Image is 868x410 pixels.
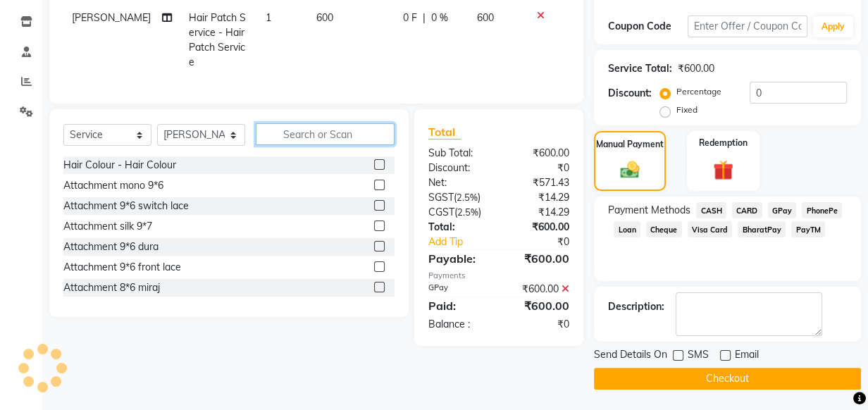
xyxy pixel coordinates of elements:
[676,104,697,116] label: Fixed
[791,221,825,237] span: PayTM
[512,235,580,249] div: ₹0
[431,11,448,25] span: 0 %
[316,11,333,24] span: 600
[688,221,733,237] span: Visa Card
[688,347,709,365] span: SMS
[63,158,176,173] div: Hair Colour - Hair Colour
[768,202,797,218] span: GPay
[457,192,478,203] span: 2.5%
[646,221,682,237] span: Cheque
[266,11,271,24] span: 1
[608,299,664,314] div: Description:
[499,250,580,267] div: ₹600.00
[72,11,151,24] span: [PERSON_NAME]
[499,161,580,175] div: ₹0
[499,282,580,297] div: ₹600.00
[418,317,499,332] div: Balance :
[735,347,759,365] span: Email
[63,260,181,275] div: Attachment 9*6 front lace
[63,280,160,295] div: Attachment 8*6 miraj
[63,199,189,213] div: Attachment 9*6 switch lace
[614,221,640,237] span: Loan
[499,220,580,235] div: ₹600.00
[608,203,690,218] span: Payment Methods
[428,206,454,218] span: CGST
[63,240,159,254] div: Attachment 9*6 dura
[594,347,667,365] span: Send Details On
[418,235,512,249] a: Add Tip
[499,146,580,161] div: ₹600.00
[418,282,499,297] div: GPay
[63,178,163,193] div: Attachment mono 9*6
[418,190,499,205] div: ( )
[499,205,580,220] div: ₹14.29
[418,205,499,220] div: ( )
[699,137,748,149] label: Redemption
[499,297,580,314] div: ₹600.00
[428,270,569,282] div: Payments
[418,297,499,314] div: Paid:
[418,146,499,161] div: Sub Total:
[802,202,842,218] span: PhonePe
[63,219,152,234] div: Attachment silk 9*7
[499,190,580,205] div: ₹14.29
[403,11,417,25] span: 0 F
[418,175,499,190] div: Net:
[476,11,493,24] span: 600
[418,250,499,267] div: Payable:
[428,125,461,139] span: Total
[707,158,740,183] img: _gift.svg
[738,221,786,237] span: BharatPay
[418,161,499,175] div: Discount:
[428,191,454,204] span: SGST
[696,202,726,218] span: CASH
[499,317,580,332] div: ₹0
[676,85,721,98] label: Percentage
[813,16,853,37] button: Apply
[189,11,246,68] span: Hair Patch Service - Hair Patch Service
[608,61,672,76] div: Service Total:
[596,138,664,151] label: Manual Payment
[457,206,478,218] span: 2.5%
[256,123,395,145] input: Search or Scan
[608,19,688,34] div: Coupon Code
[594,368,861,390] button: Checkout
[499,175,580,190] div: ₹571.43
[678,61,714,76] div: ₹600.00
[688,15,807,37] input: Enter Offer / Coupon Code
[732,202,762,218] span: CARD
[423,11,426,25] span: |
[418,220,499,235] div: Total:
[614,159,645,181] img: _cash.svg
[608,86,652,101] div: Discount:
